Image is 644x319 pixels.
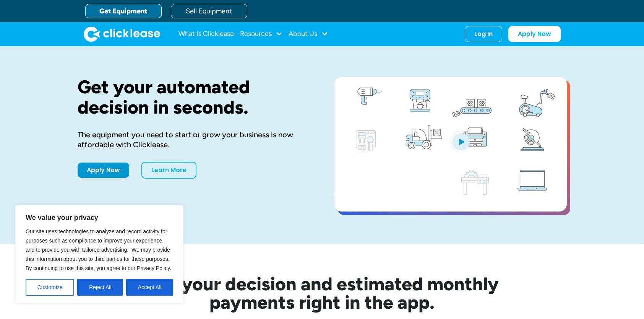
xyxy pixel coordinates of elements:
div: Log In [474,30,493,38]
a: Apply Now [78,163,129,178]
a: open lightbox [334,77,567,212]
div: Resources [240,26,282,42]
button: Accept All [126,279,173,296]
div: The equipment you need to start or grow your business is now affordable with Clicklease. [78,130,310,150]
a: Get Equipment [85,4,162,18]
a: home [84,26,160,42]
span: Our site uses technologies to analyze and record activity for purposes such as compliance to impr... [26,228,171,271]
h1: Get your automated decision in seconds. [78,77,310,117]
button: Reject All [77,279,123,296]
h2: See your decision and estimated monthly payments right in the app. [108,275,536,311]
img: Clicklease logo [84,26,160,42]
p: We value your privacy [26,213,173,222]
button: Customize [26,279,74,296]
a: Sell Equipment [171,4,247,18]
a: What Is Clicklease [178,26,234,42]
div: About Us [289,26,328,42]
img: Blue play button logo on a light blue circular background [451,131,471,152]
a: Learn More [141,162,196,179]
div: We value your privacy [15,205,183,304]
a: Apply Now [508,26,561,42]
